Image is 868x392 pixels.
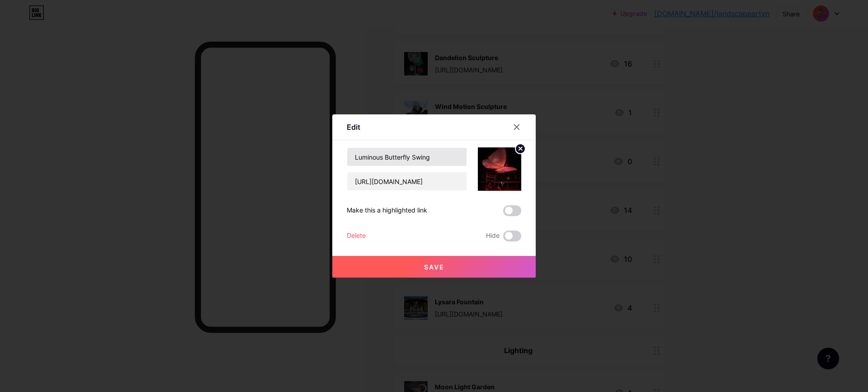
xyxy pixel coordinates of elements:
[347,148,467,166] input: Title
[347,172,467,190] input: URL
[424,263,444,271] span: Save
[486,231,500,241] span: Hide
[347,122,360,132] div: Edit
[347,205,427,216] div: Make this a highlighted link
[332,256,536,278] button: Save
[347,231,366,241] div: Delete
[478,147,521,191] img: link_thumbnail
